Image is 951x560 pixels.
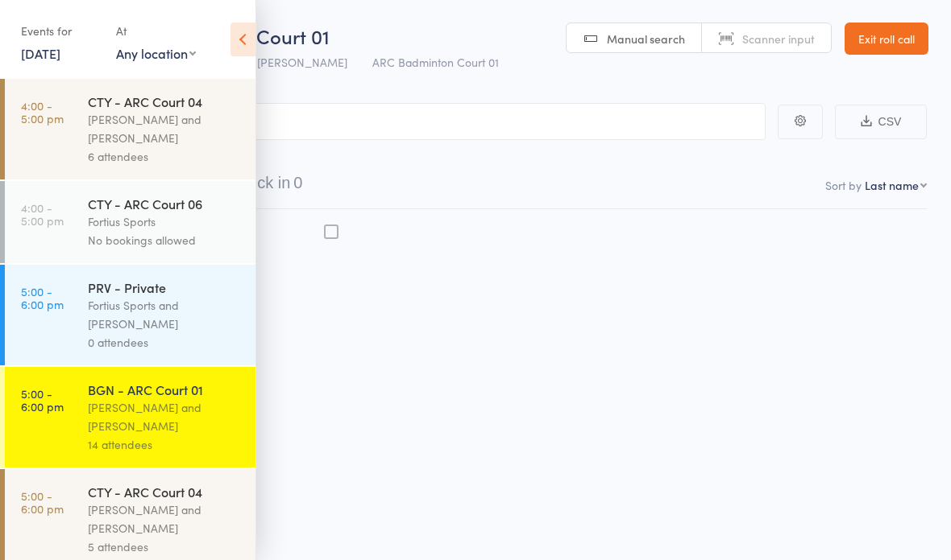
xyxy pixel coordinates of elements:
[116,18,196,44] div: At
[88,278,242,296] div: PRV - Private
[88,296,242,333] div: Fortius Sports and [PERSON_NAME]
[21,99,64,125] time: 4:00 - 5:00 pm
[88,500,242,537] div: [PERSON_NAME] and [PERSON_NAME]
[5,181,255,263] a: 4:00 -5:00 pmCTY - ARC Court 06Fortius SportsNo bookings allowed
[835,105,927,139] button: CSV
[88,333,242,352] div: 0 attendees
[88,398,242,435] div: [PERSON_NAME] and [PERSON_NAME]
[88,483,242,500] div: CTY - ARC Court 04
[88,110,242,147] div: [PERSON_NAME] and [PERSON_NAME]
[372,54,499,70] span: ARC Badminton Court 01
[742,31,815,47] span: Scanner input
[116,44,196,62] div: Any location
[865,177,919,193] div: Last name
[21,387,64,413] time: 5:00 - 6:00 pm
[21,285,64,311] time: 5:00 - 6:00 pm
[293,174,302,191] div: 0
[88,93,242,110] div: CTY - ARC Court 04
[88,231,242,249] div: No bookings allowed
[21,201,64,227] time: 4:00 - 5:00 pm
[21,489,64,515] time: 5:00 - 6:00 pm
[88,147,242,166] div: 6 attendees
[88,435,242,454] div: 14 attendees
[607,31,685,47] span: Manual search
[845,23,928,55] a: Exit roll call
[5,367,255,467] a: 5:00 -6:00 pmBGN - ARC Court 01[PERSON_NAME] and [PERSON_NAME]14 attendees
[88,212,242,231] div: Fortius Sports
[5,79,255,179] a: 4:00 -5:00 pmCTY - ARC Court 04[PERSON_NAME] and [PERSON_NAME]6 attendees
[21,44,60,62] a: [DATE]
[88,381,242,398] div: BGN - ARC Court 01
[825,177,862,193] label: Sort by
[24,103,766,140] input: Search by name
[88,195,242,212] div: CTY - ARC Court 06
[21,18,100,44] div: Events for
[88,537,242,556] div: 5 attendees
[5,265,255,365] a: 5:00 -6:00 pmPRV - PrivateFortius Sports and [PERSON_NAME]0 attendees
